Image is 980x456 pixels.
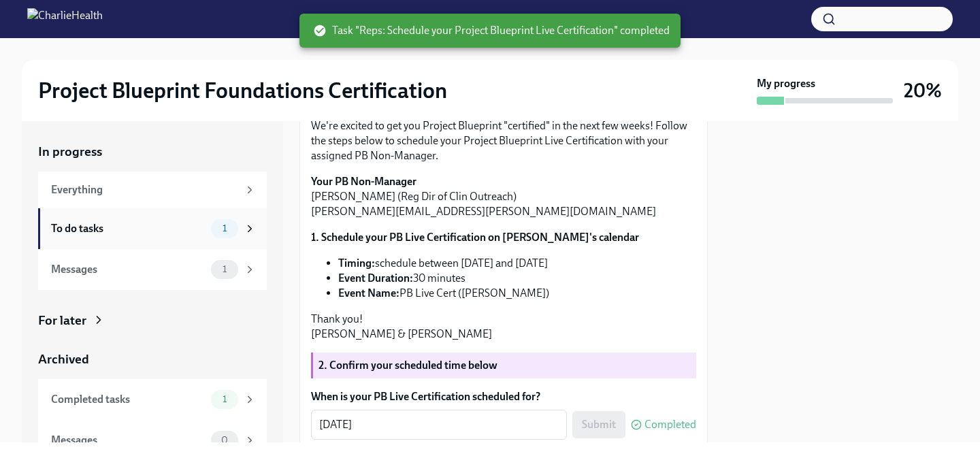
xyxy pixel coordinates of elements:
[38,208,267,249] a: To do tasks1
[311,175,416,188] strong: Your PB Non-Manager
[27,8,103,30] img: CharlieHealth
[313,23,670,38] span: Task "Reps: Schedule your Project Blueprint Live Certification" completed
[318,359,497,372] strong: 2. Confirm your scheduled time below
[311,231,639,244] strong: 1. Schedule your PB Live Certification on [PERSON_NAME]'s calendar
[51,182,238,197] div: Everything
[38,249,267,290] a: Messages1
[338,271,696,286] li: 30 minutes
[757,76,815,91] strong: My progress
[38,312,267,329] a: For later
[51,262,206,277] div: Messages
[38,379,267,420] a: Completed tasks1
[904,78,942,103] h3: 20%
[38,77,447,104] h2: Project Blueprint Foundations Certification
[214,394,235,404] span: 1
[338,257,375,270] strong: Timing:
[311,174,696,219] p: [PERSON_NAME] (Reg Dir of Clin Outreach) [PERSON_NAME][EMAIL_ADDRESS][PERSON_NAME][DOMAIN_NAME]
[38,312,86,329] div: For later
[311,389,696,404] label: When is your PB Live Certification scheduled for?
[338,272,413,284] strong: Event Duration:
[311,118,696,163] p: We're excited to get you Project Blueprint "certified" in the next few weeks! Follow the steps be...
[51,221,206,236] div: To do tasks
[338,287,399,299] strong: Event Name:
[38,143,267,161] a: In progress
[214,223,235,233] span: 1
[38,351,267,368] a: Archived
[38,172,267,208] a: Everything
[644,419,696,430] span: Completed
[319,417,559,433] textarea: [DATE]
[311,312,696,342] p: Thank you! [PERSON_NAME] & [PERSON_NAME]
[51,433,206,448] div: Messages
[338,286,696,301] li: PB Live Cert ([PERSON_NAME])
[338,256,696,271] li: schedule between [DATE] and [DATE]
[214,264,235,274] span: 1
[51,392,206,407] div: Completed tasks
[213,435,236,445] span: 0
